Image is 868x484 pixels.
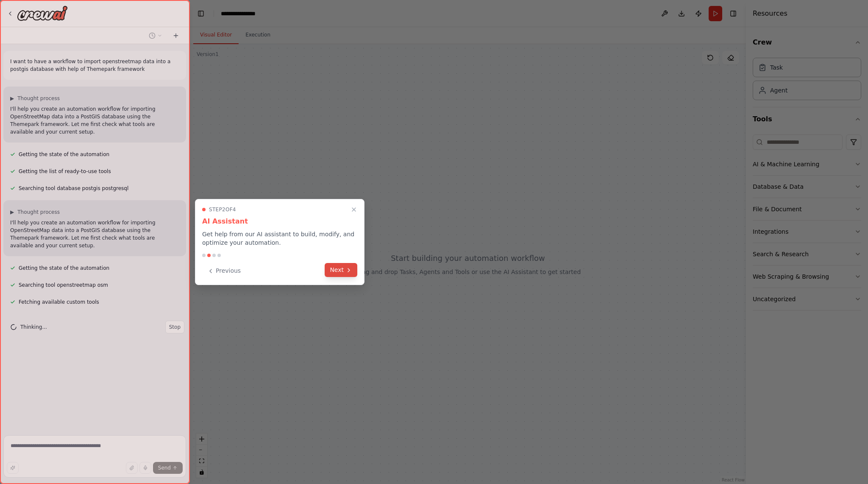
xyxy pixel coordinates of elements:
[195,8,207,20] button: Hide left sidebar
[202,216,357,227] h3: AI Assistant
[325,263,357,277] button: Next
[202,230,357,247] p: Get help from our AI assistant to build, modify, and optimize your automation.
[202,264,246,278] button: Previous
[349,204,359,215] button: Close walkthrough
[209,206,236,213] span: Step 2 of 4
